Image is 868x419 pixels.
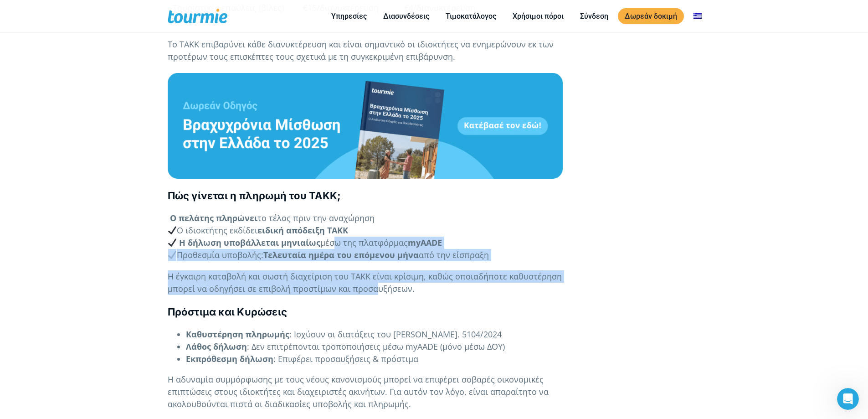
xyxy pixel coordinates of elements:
[168,249,264,260] span: Προθεσμία υποβολής:
[320,237,408,248] span: μέσω της πλατφόρμας
[376,10,436,22] a: Διασυνδέσεις
[273,353,418,364] span: : Επιφέρει προσαυξήσεις & πρόστιμα
[186,341,247,352] b: Λάθος δήλωση
[179,237,320,248] b: Η δήλωση υποβάλλεται μηνιαίως
[289,329,502,340] span: : Ισχύουν οι διατάξεις του [PERSON_NAME]. 5104/2024
[687,10,709,22] a: Αλλαγή σε
[618,8,684,24] a: Δωρεάν δοκιμή
[257,212,375,223] span: το τέλος πριν την αναχώρηση
[419,249,489,260] span: από την είσπραξη
[506,10,570,22] a: Χρήσιμοι πόροι
[186,329,289,340] b: Καθυστέρηση πληρωμής
[168,39,554,62] span: Το ΤΑΚΚ επιβαρύνει κάθε διανυκτέρευση και είναι σημαντικό οι ιδιοκτήτες να ενημερώνουν εκ των προ...
[186,353,273,364] b: Εκπρόθεσμη δήλωση
[168,374,549,409] span: Η αδυναμία συμμόρφωσης με τους νέους κανονισμούς μπορεί να επιφέρει σοβαρές οικονομικές επιπτώσει...
[168,225,258,236] span: Ο ιδιοκτήτης εκδίδει
[170,212,257,223] b: Ο πελάτης πληρώνει
[263,249,419,260] b: Τελευταία ημέρα του επόμενου μήνα
[247,341,505,352] span: : Δεν επιτρέπονται τροποποιήσεις μέσω myAADE (μόνο μέσω ΔΟΥ)
[324,10,374,22] a: Υπηρεσίες
[168,190,341,202] b: Πώς γίνεται η πληρωμή του ΤΑΚΚ;
[168,306,288,318] b: Πρόστιμα και Κυρώσεις
[168,271,562,294] span: Η έγκαιρη καταβολή και σωστή διαχείριση του ΤΑΚΚ είναι κρίσιμη, καθώς οποιαδήποτε καθυστέρηση μπο...
[257,225,348,236] b: ειδική απόδειξη ΤΑΚΚ
[573,10,615,22] a: Σύνδεση
[439,10,503,22] a: Τιμοκατάλογος
[408,237,442,248] b: myAADE
[837,388,859,410] iframe: Intercom live chat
